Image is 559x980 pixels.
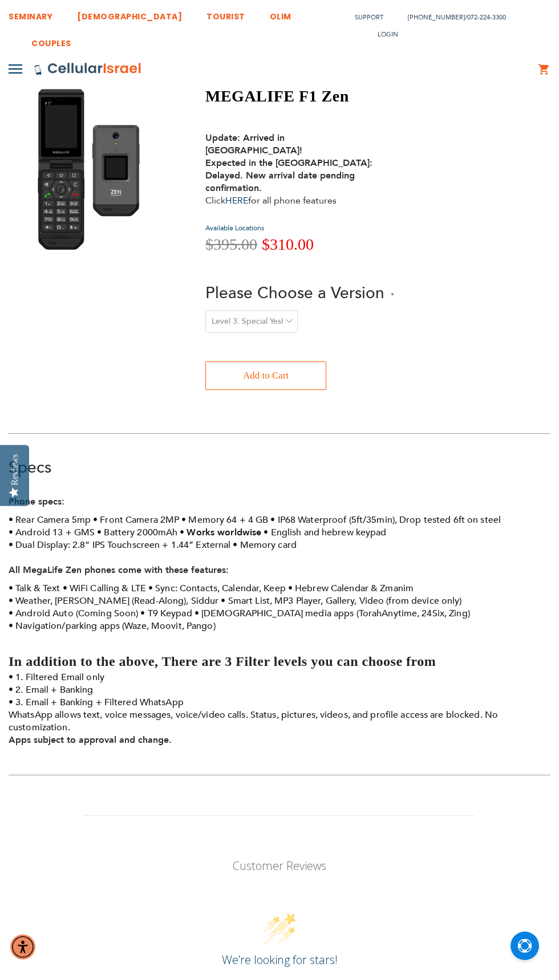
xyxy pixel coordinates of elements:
[148,582,286,595] li: Sync: Contacts, Calendar, Keep
[9,539,230,551] li: Dual Display: 2.8” IPS Touchscreen + 1.44” External
[84,952,475,967] div: We’re looking for stars!
[10,934,35,959] div: Accessibility Menu
[9,564,229,576] strong: All MegaLife Zen phones come with these features:
[9,495,64,508] strong: Phone specs:
[288,582,414,595] li: Hebrew Calendar & Zmanim
[396,9,506,26] li: /
[205,132,372,194] strong: Update: Arrived in [GEOGRAPHIC_DATA]! Expected in the [GEOGRAPHIC_DATA]: Delayed. New arrival dat...
[355,13,383,22] a: Support
[9,595,218,607] li: Weather, [PERSON_NAME] (Read-Along), Siddur
[181,514,268,526] li: Memory 64 + 4 GB
[243,364,289,387] span: Add to Cart
[34,62,142,76] img: Cellular Israel Logo
[29,87,153,252] img: MEGALIFE F1 Zen
[408,13,465,22] a: [PHONE_NUMBER]
[264,526,386,539] li: English and hebrew keypad
[187,526,261,539] strong: Works worldwise
[10,454,20,485] div: Reviews
[262,235,314,253] span: $310.00
[9,684,550,696] li: 2. Email + Banking
[9,514,91,526] li: Rear Camera 5mp
[270,3,291,24] a: OLIM
[9,3,52,24] a: SEMINARY
[140,607,192,620] li: T9 Keypad
[221,595,461,607] li: Smart List, MP3 Player, Gallery, Video (from device only)
[225,194,248,207] a: HERE
[205,235,257,253] span: $395.00
[182,858,377,873] p: Customer Reviews
[195,607,470,620] li: [DEMOGRAPHIC_DATA] media apps (TorahAnytime, 24Six, Zing)
[93,514,179,526] li: Front Camera 2MP
[9,457,51,478] a: Specs
[97,526,177,539] li: Battery 2000mAh
[9,696,550,734] li: 3. Email + Banking + Filtered WhatsApp WhatsApp allows text, voice messages, voice/video calls. S...
[63,582,146,595] li: WiFi Calling & LTE
[9,582,60,595] li: Talk & Text
[205,361,326,390] button: Add to Cart
[9,64,22,74] img: Toggle Menu
[205,119,382,207] div: Click for all phone features
[205,87,394,106] h1: MEGALIFE F1 Zen
[77,3,182,24] a: [DEMOGRAPHIC_DATA]
[9,734,172,746] strong: Apps subject to approval and change.
[270,514,501,526] li: IP68 Waterproof (5ft/35min), Drop tested 6ft on steel
[9,671,550,684] li: 1. Filtered Email only
[9,607,138,620] li: Android Auto (Coming Soon)
[205,282,384,304] span: Please Choose a Version
[31,30,71,51] a: COUPLES
[206,3,245,24] a: TOURIST
[9,526,95,539] li: Android 13 + GMS
[233,539,297,551] li: Memory card
[9,620,216,632] li: Navigation/parking apps (Waze, Moovit, Pango)
[205,223,264,233] a: Available Locations
[378,30,398,39] span: Login
[9,654,436,669] strong: In addition to the above, There are 3 Filter levels you can choose from
[467,13,506,22] a: 072-224-3300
